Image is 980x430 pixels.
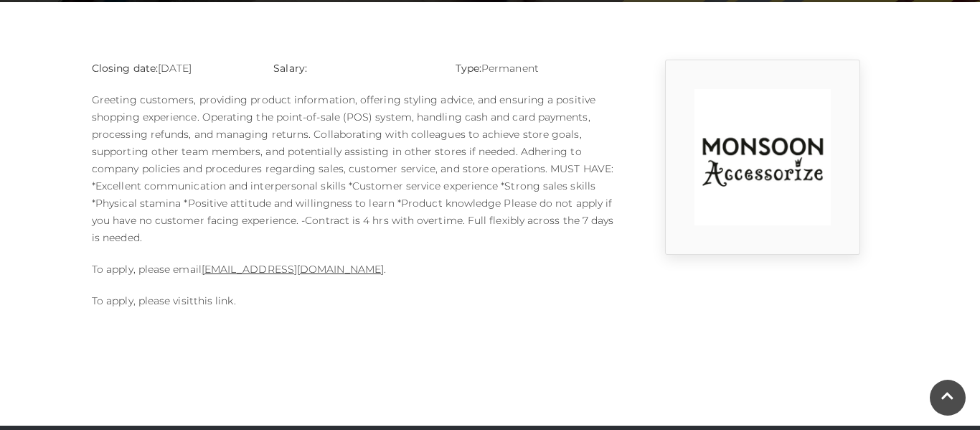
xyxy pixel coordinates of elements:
p: Permanent [456,60,616,77]
a: [EMAIL_ADDRESS][DOMAIN_NAME] [202,263,384,276]
strong: Salary: [273,62,307,75]
img: rtuC_1630740947_no1Y.jpg [694,89,831,225]
p: Greeting customers, providing product information, offering styling advice, and ensuring a positi... [92,91,616,246]
strong: Closing date: [92,62,158,75]
strong: Type: [456,62,481,75]
p: To apply, please visit . [92,292,616,309]
p: [DATE] [92,60,252,77]
a: this link [194,294,234,307]
p: To apply, please email . [92,261,616,278]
